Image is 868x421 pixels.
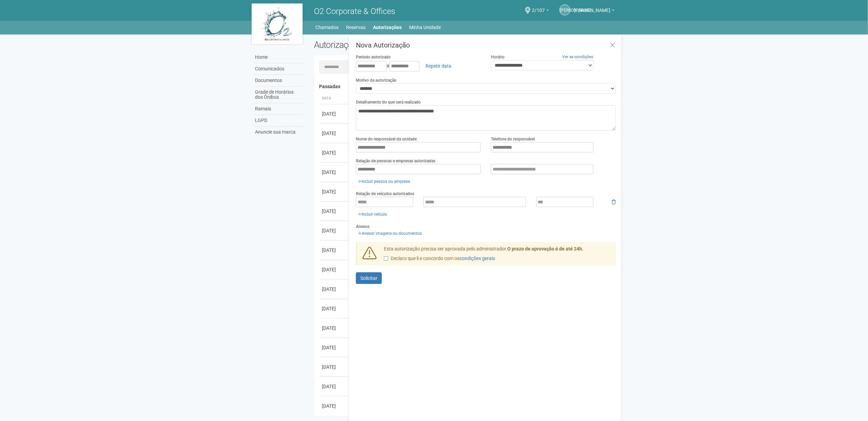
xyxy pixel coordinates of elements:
[356,210,389,218] a: Incluir veículo
[356,230,424,237] a: Anexar imagens ou documentos
[322,110,347,117] div: [DATE]
[356,54,391,60] label: Período autorizado
[253,52,304,63] a: Home
[379,246,616,266] div: Esta autorização precisa ser aprovada pelo administrador.
[356,158,435,164] label: Relação de pessoas e empresas autorizadas
[559,4,570,15] a: [PERSON_NAME]
[384,256,388,261] input: Declaro que li e concordo com oscondições gerais
[322,344,347,351] div: [DATE]
[356,272,382,284] button: Solicitar
[491,54,505,60] label: Horário
[322,149,347,156] div: [DATE]
[322,266,347,273] div: [DATE]
[322,227,347,234] div: [DATE]
[253,86,304,103] a: Grade de Horários dos Ônibus
[356,99,421,105] label: Detalhamento do que será realizado
[322,169,347,176] div: [DATE]
[612,200,616,204] i: Remover
[346,23,365,32] a: Reservas
[319,84,611,89] h4: Passadas
[532,9,549,14] a: 2/107
[373,23,402,32] a: Autorizações
[322,247,347,254] div: [DATE]
[322,130,347,137] div: [DATE]
[253,63,304,75] a: Comunicados
[322,188,347,195] div: [DATE]
[322,403,347,409] div: [DATE]
[319,93,350,104] th: Data
[322,383,347,390] div: [DATE]
[315,23,339,32] a: Chamados
[409,23,441,32] a: Minha Unidade
[322,286,347,293] div: [DATE]
[491,136,535,142] label: Telefone do responsável
[574,9,615,14] a: [PERSON_NAME]
[252,3,303,44] img: logo.jpg
[356,223,370,230] label: Anexos
[356,191,414,197] label: Relação de veículos autorizados
[384,255,495,262] label: Declaro que li e concordo com os
[356,136,417,142] label: Nome do responsável da unidade
[356,77,396,83] label: Motivo da autorização
[574,1,610,13] span: Juliana Oliveira
[460,256,495,261] a: condições gerais
[253,103,304,115] a: Ramais
[253,75,304,86] a: Documentos
[322,208,347,215] div: [DATE]
[314,6,395,16] span: O2 Corporate & Offices
[253,126,304,138] a: Anuncie sua marca
[253,115,304,126] a: LGPD
[360,275,377,281] span: Solicitar
[507,246,583,252] strong: O prazo de aprovação é de até 24h.
[421,60,456,72] a: Repetir data
[563,54,594,59] a: Ver as condições
[356,60,481,72] div: a
[532,1,545,13] span: 2/107
[322,305,347,312] div: [DATE]
[356,42,616,49] h3: Nova Autorização
[314,40,460,50] h2: Autorizações
[322,364,347,370] div: [DATE]
[322,325,347,331] div: [DATE]
[356,178,412,185] a: Incluir pessoa ou empresa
